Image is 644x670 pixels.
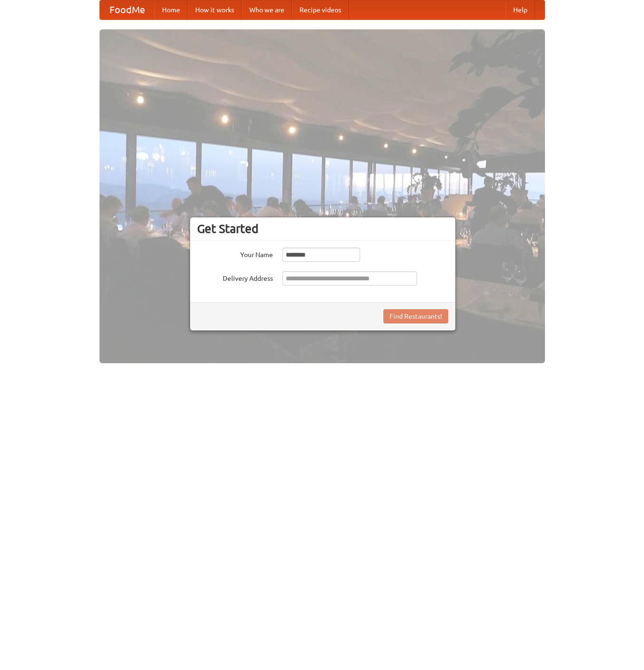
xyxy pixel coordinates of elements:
[100,0,154,19] a: FoodMe
[242,0,292,19] a: Who we are
[188,0,242,19] a: How it works
[383,309,448,323] button: Find Restaurants!
[292,0,349,19] a: Recipe videos
[197,271,273,283] label: Delivery Address
[506,0,535,19] a: Help
[154,0,188,19] a: Home
[197,222,448,236] h3: Get Started
[197,248,273,259] label: Your Name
